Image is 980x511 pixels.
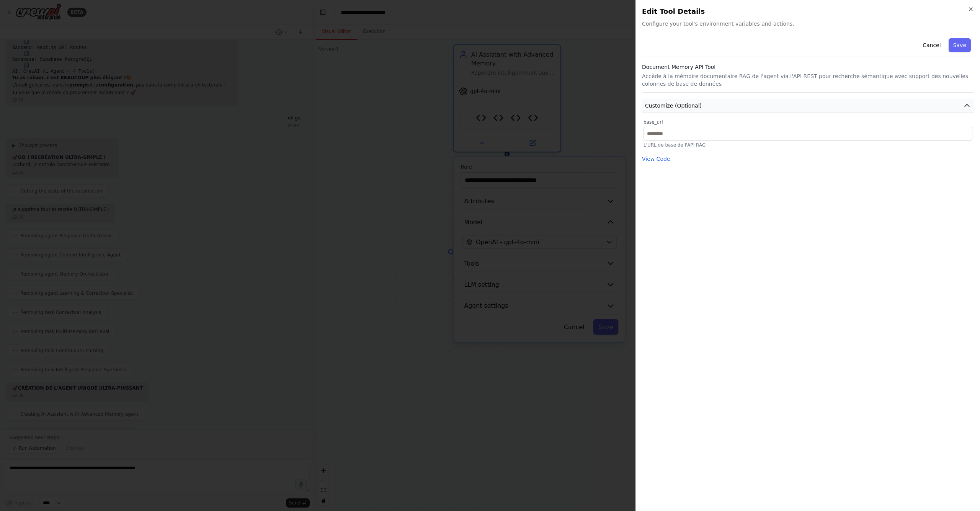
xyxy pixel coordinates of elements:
[918,38,945,52] button: Cancel
[949,38,971,52] button: Save
[642,99,974,113] button: Customize (Optional)
[642,63,974,71] h3: Document Memory API Tool
[645,102,702,109] span: Customize (Optional)
[642,155,670,163] button: View Code
[642,6,974,17] h2: Edit Tool Details
[642,72,974,88] p: Accède à la mémoire documentaire RAG de l'agent via l'API REST pour recherche sémantique avec sup...
[644,142,972,148] p: L'URL de base de l'API RAG
[644,119,972,125] label: base_url
[642,20,974,28] span: Configure your tool's environment variables and actions.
